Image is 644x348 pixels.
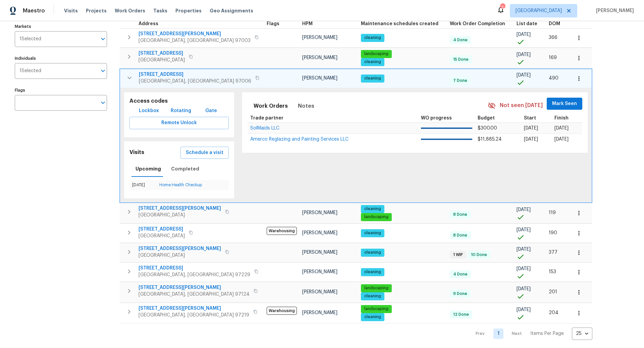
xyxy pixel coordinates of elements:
span: [GEOGRAPHIC_DATA] [139,212,221,218]
span: [STREET_ADDRESS] [139,71,251,78]
span: Work Orders [115,7,145,14]
span: 1 WIP [450,252,466,258]
span: Start [524,116,536,120]
span: [STREET_ADDRESS][PERSON_NAME] [139,31,251,37]
span: [DATE] [554,137,569,142]
span: 119 [549,210,556,215]
span: Notes [298,101,314,111]
span: landscaping [362,214,391,220]
label: Individuals [15,56,107,60]
span: [GEOGRAPHIC_DATA], [GEOGRAPHIC_DATA] 97124 [139,291,250,298]
span: landscaping [362,285,391,291]
span: [GEOGRAPHIC_DATA], [GEOGRAPHIC_DATA] 97006 [139,78,251,85]
span: [STREET_ADDRESS][PERSON_NAME] [139,284,250,291]
span: cleaning [362,293,384,299]
button: Gate [201,105,222,117]
span: [STREET_ADDRESS][PERSON_NAME] [139,305,249,312]
div: 25 [572,325,592,342]
span: HPM [302,21,313,26]
span: cleaning [362,206,384,212]
span: Properties [175,7,202,14]
span: DOM [549,21,560,26]
h5: Access codes [129,98,229,105]
span: [GEOGRAPHIC_DATA] [139,233,185,239]
button: Remote Unlock [129,117,229,129]
span: [STREET_ADDRESS][PERSON_NAME] [139,245,221,252]
span: [STREET_ADDRESS][PERSON_NAME] [139,205,221,212]
span: 1 Selected [19,36,41,42]
span: Address [139,21,158,26]
span: [DATE] [517,32,531,37]
span: [PERSON_NAME] [302,35,337,40]
span: 366 [549,35,557,40]
span: [PERSON_NAME] [593,7,634,14]
span: Flags [267,21,279,26]
h5: Visits [129,149,144,156]
nav: Pagination Navigation [469,328,592,340]
span: Geo Assignments [210,7,253,14]
span: 7 Done [450,78,470,84]
span: [GEOGRAPHIC_DATA] [516,7,562,14]
span: [GEOGRAPHIC_DATA], [GEOGRAPHIC_DATA] 97003 [139,37,251,44]
td: [DATE] [129,180,157,190]
span: [PERSON_NAME] [302,210,337,215]
span: cleaning [362,269,384,275]
span: Upcoming [136,165,161,173]
span: [DATE] [524,126,538,131]
span: Mark Seen [552,100,577,108]
span: Warehousing [267,227,297,235]
span: [GEOGRAPHIC_DATA] [139,252,221,259]
button: Open [98,98,108,107]
button: Open [98,66,108,76]
span: [PERSON_NAME] [302,290,337,294]
span: 4 Done [450,37,470,43]
span: Maintenance schedules created [361,21,438,26]
span: [STREET_ADDRESS] [139,50,185,57]
span: Work Orders [254,101,288,111]
button: Open [98,34,108,44]
span: [DATE] [517,266,531,271]
span: Maestro [23,7,45,14]
span: [PERSON_NAME] [302,231,337,235]
span: Completed [171,165,199,173]
span: Warehousing [267,307,297,315]
span: [GEOGRAPHIC_DATA], [GEOGRAPHIC_DATA] 97229 [139,271,250,278]
span: Projects [86,7,107,14]
span: Schedule a visit [186,149,223,157]
span: cleaning [362,35,384,41]
span: [GEOGRAPHIC_DATA], [GEOGRAPHIC_DATA] 97219 [139,312,249,318]
span: 377 [549,250,557,255]
a: SolMaids LLC [250,126,279,130]
button: Mark Seen [547,98,582,110]
span: [DATE] [524,137,538,142]
span: Tasks [153,8,167,13]
a: Goto page 1 [493,329,503,339]
span: List date [517,21,537,26]
p: Items Per Page [530,330,564,337]
span: [DATE] [517,287,531,291]
span: landscaping [362,306,391,312]
span: 15 Done [450,57,471,62]
span: WO progress [421,116,452,120]
span: [DATE] [517,52,531,57]
button: Rotating [168,105,194,117]
span: [PERSON_NAME] [302,269,337,274]
span: cleaning [362,250,384,255]
span: 9 Done [450,291,470,297]
span: [DATE] [517,247,531,252]
span: Visits [64,7,78,14]
span: 8 Done [450,212,470,217]
span: 201 [549,290,557,294]
span: [PERSON_NAME] [302,310,337,315]
span: cleaning [362,314,384,320]
span: $300.00 [478,126,497,131]
span: [PERSON_NAME] [302,55,337,60]
span: Amerco Reglazing and Painting Services LLC [250,137,348,142]
span: cleaning [362,230,384,236]
span: 490 [549,76,558,81]
span: SolMaids LLC [250,126,279,131]
span: Trade partner [250,116,283,120]
span: [DATE] [517,207,531,212]
span: [PERSON_NAME] [302,250,337,255]
label: Markets [15,24,107,29]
